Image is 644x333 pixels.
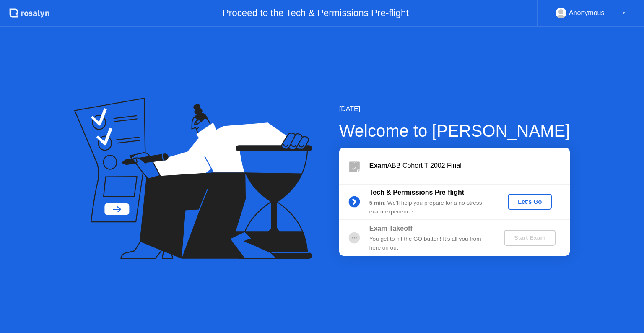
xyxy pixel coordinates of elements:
div: : We’ll help you prepare for a no-stress exam experience [369,199,490,216]
b: Exam Takeoff [369,225,413,232]
div: You get to hit the GO button! It’s all you from here on out [369,235,490,252]
div: Start Exam [507,234,552,241]
b: Tech & Permissions Pre-flight [369,189,464,196]
b: Exam [369,162,387,169]
div: Let's Go [511,198,548,205]
button: Start Exam [504,230,556,246]
div: ▼ [622,8,626,18]
button: Let's Go [508,194,552,210]
div: [DATE] [339,104,570,114]
b: 5 min [369,200,384,206]
div: Anonymous [569,8,605,18]
div: Welcome to [PERSON_NAME] [339,118,570,143]
div: ABB Cohort T 2002 Final [369,161,570,171]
